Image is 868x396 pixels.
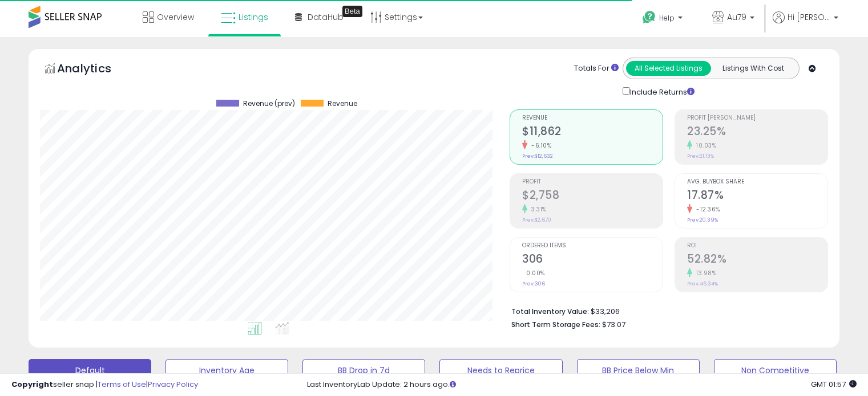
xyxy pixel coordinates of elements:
[633,2,694,37] a: Help
[659,13,675,23] span: Help
[626,61,711,76] button: All Selected Listings
[522,280,545,287] small: Prev: 306
[11,379,198,390] div: seller snap | |
[692,269,716,277] small: 13.98%
[692,141,716,150] small: 10.03%
[157,11,194,23] span: Overview
[577,359,700,382] button: BB Price Below Min
[574,63,619,74] div: Totals For
[243,100,295,108] span: Revenue (prev)
[773,11,838,37] a: Hi [PERSON_NAME]
[788,11,830,23] span: Hi [PERSON_NAME]
[727,11,746,23] span: Au79
[11,379,53,390] strong: Copyright
[614,85,708,98] div: Include Returns
[714,359,837,382] button: Non Competitive
[522,243,663,249] span: Ordered Items
[511,304,819,317] li: $33,206
[687,125,827,140] h2: 23.25%
[527,141,551,150] small: -6.10%
[308,11,344,23] span: DataHub
[602,319,625,330] span: $73.07
[511,307,589,316] b: Total Inventory Value:
[522,252,663,268] h2: 306
[328,100,357,108] span: Revenue
[522,115,663,121] span: Revenue
[687,280,718,287] small: Prev: 46.34%
[692,205,720,214] small: -12.36%
[522,189,663,204] h2: $2,758
[302,359,425,382] button: BB Drop in 7d
[98,379,146,390] a: Terms of Use
[687,115,827,121] span: Profit [PERSON_NAME]
[710,61,796,76] button: Listings With Cost
[29,359,151,382] button: Default
[687,217,718,223] small: Prev: 20.39%
[522,217,551,223] small: Prev: $2,670
[687,153,714,160] small: Prev: 21.13%
[522,269,545,277] small: 0.00%
[687,189,827,204] h2: 17.87%
[522,179,663,185] span: Profit
[439,359,562,382] button: Needs to Reprice
[687,179,827,185] span: Avg. Buybox Share
[687,252,827,268] h2: 52.82%
[307,379,857,390] div: Last InventoryLab Update: 2 hours ago.
[342,6,362,17] div: Tooltip anchor
[165,359,288,382] button: Inventory Age
[511,320,600,329] b: Short Term Storage Fees:
[57,60,134,79] h5: Analytics
[527,205,547,214] small: 3.31%
[522,153,553,160] small: Prev: $12,632
[687,243,827,249] span: ROI
[239,11,268,23] span: Listings
[811,379,857,390] span: 2025-10-14 01:57 GMT
[148,379,198,390] a: Privacy Policy
[642,10,656,25] i: Get Help
[522,125,663,140] h2: $11,862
